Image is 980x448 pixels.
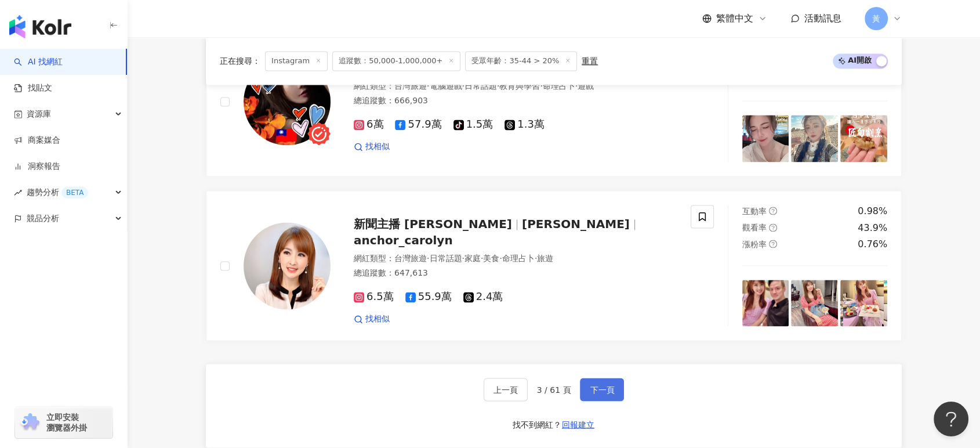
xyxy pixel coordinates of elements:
span: 美食 [483,254,499,263]
span: question-circle [769,240,777,248]
span: 3 / 61 頁 [537,385,571,394]
span: · [427,81,429,91]
span: 繁體中文 [716,12,753,25]
span: 資源庫 [27,101,51,127]
span: 立即安裝 瀏覽器外掛 [46,412,87,433]
div: BETA [61,187,88,198]
div: 總追蹤數 ： 666,903 [354,95,677,107]
span: rise [14,189,22,197]
span: 新聞主播 [PERSON_NAME] [354,217,512,231]
img: chrome extension [19,413,41,432]
span: 命理占卜 [543,81,575,91]
span: 台灣旅遊 [394,254,427,263]
span: · [535,254,537,263]
span: 競品分析 [27,205,59,232]
span: [PERSON_NAME] [522,217,630,231]
a: KOL AvatarLiana妍[PERSON_NAME]藜兒lianabubu網紅類型：台灣旅遊·電腦遊戲·日常話題·教育與學習·命理占卜·遊戲總追蹤數：666,9036萬57.9萬1.5萬1... [206,26,902,176]
span: · [540,81,542,91]
span: · [462,81,464,91]
span: 旅遊 [537,254,553,263]
span: 55.9萬 [405,291,452,303]
a: searchAI 找網紅 [14,56,63,68]
img: post-image [791,115,838,162]
img: post-image [742,280,789,327]
span: 下一頁 [590,385,614,394]
a: 商案媒合 [14,135,60,146]
a: 洞察報告 [14,161,60,172]
span: 遊戲 [578,81,594,91]
button: 回報建立 [561,415,595,433]
span: 命理占卜 [502,254,535,263]
span: 漲粉率 [742,240,767,249]
span: 活動訊息 [804,13,841,24]
span: 追蹤數：50,000-1,000,000+ [332,51,460,71]
span: 上一頁 [493,385,518,394]
span: 57.9萬 [395,118,441,131]
img: post-image [840,115,887,162]
span: 回報建立 [562,420,594,429]
a: KOL Avatar新聞主播 [PERSON_NAME][PERSON_NAME]anchor_carolyn網紅類型：台灣旅遊·日常話題·家庭·美食·命理占卜·旅遊總追蹤數：647,6136.... [206,190,902,341]
span: · [427,254,429,263]
span: 家庭 [464,254,481,263]
img: KOL Avatar [244,222,331,309]
span: 找相似 [365,141,390,153]
span: · [575,81,578,91]
span: 找相似 [365,313,390,325]
span: 6.5萬 [354,291,394,303]
span: 2.4萬 [463,291,503,303]
div: 找不到網紅？ [513,419,561,431]
span: 黃 [872,12,880,25]
span: 受眾年齡：35-44 > 20% [465,51,577,71]
div: 網紅類型 ： [354,81,677,92]
span: 正在搜尋 ： [220,56,260,66]
div: 0.76% [858,238,887,251]
span: 台灣旅遊 [394,81,427,91]
span: · [481,254,483,263]
button: 下一頁 [580,378,624,401]
a: 找相似 [354,313,390,325]
a: 找貼文 [14,82,52,94]
span: 觀看率 [742,223,767,232]
span: · [462,254,464,263]
span: 趨勢分析 [27,179,88,205]
span: 電腦遊戲 [429,81,462,91]
span: 日常話題 [429,254,462,263]
span: · [499,254,502,263]
span: 教育與學習 [499,81,540,91]
span: 1.3萬 [504,118,545,131]
span: anchor_carolyn [354,233,453,247]
div: 43.9% [858,222,887,234]
img: logo [9,15,71,38]
img: post-image [742,115,789,162]
img: post-image [840,280,887,327]
div: 0.98% [858,205,887,218]
iframe: Help Scout Beacon - Open [934,402,968,436]
img: post-image [791,280,838,327]
button: 上一頁 [484,378,528,401]
span: Instagram [265,51,328,71]
a: chrome extension立即安裝 瀏覽器外掛 [15,407,112,438]
span: 1.5萬 [453,118,493,131]
div: 重置 [582,56,598,66]
span: · [497,81,499,91]
span: question-circle [769,207,777,215]
div: 總追蹤數 ： 647,613 [354,268,677,279]
span: 6萬 [354,118,383,131]
span: 互動率 [742,207,767,216]
span: question-circle [769,223,777,232]
span: 日常話題 [464,81,497,91]
img: KOL Avatar [244,58,331,145]
a: 找相似 [354,141,390,153]
div: 網紅類型 ： [354,253,677,265]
